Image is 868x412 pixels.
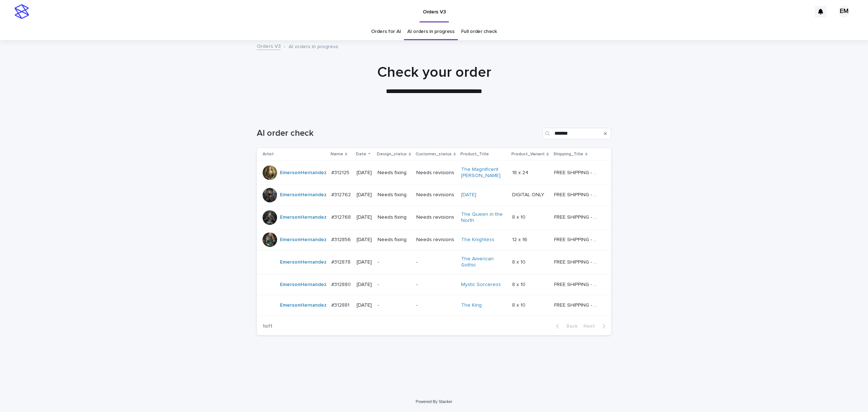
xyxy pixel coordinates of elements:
p: [DATE] [357,192,372,198]
p: 18 x 24 [512,168,530,176]
p: Product_Title [460,150,489,158]
a: [DATE] [461,192,476,198]
tr: EmersonHernandez #312125#312125 [DATE]Needs fixingNeeds revisionsThe Magnificent [PERSON_NAME] 18... [257,161,611,185]
a: Powered By Stacker [416,399,452,404]
p: Needs fixing [378,170,410,176]
tr: EmersonHernandez #312878#312878 [DATE]--The American Gothic 8 x 108 x 10 FREE SHIPPING - preview ... [257,250,611,274]
p: Needs revisions [416,237,455,243]
span: Back [562,324,578,329]
p: Needs revisions [416,170,455,176]
tr: EmersonHernandez #312762#312762 [DATE]Needs fixingNeeds revisions[DATE] DIGITAL ONLYDIGITAL ONLY ... [257,185,611,205]
p: - [378,302,410,308]
a: EmersonHernandez [280,192,327,198]
a: EmersonHernandez [280,282,327,288]
p: - [416,302,455,308]
p: Customer_status [416,150,452,158]
p: 12 x 16 [512,235,529,243]
a: AI orders in progress [407,23,455,40]
p: DIGITAL ONLY [512,190,546,198]
a: EmersonHernandez [280,214,327,220]
button: Next [580,323,611,329]
p: - [378,259,410,265]
p: [DATE] [357,237,372,243]
tr: EmersonHernandez #312856#312856 [DATE]Needs fixingNeeds revisionsThe Knightess 12 x 1612 x 16 FRE... [257,230,611,250]
p: 8 x 10 [512,258,527,265]
a: Full order check [461,23,497,40]
tr: EmersonHernandez #312768#312768 [DATE]Needs fixingNeeds revisionsThe Queen in the North 8 x 108 x... [257,205,611,230]
p: FREE SHIPPING - preview in 1-2 business days, after your approval delivery will take 5-10 b.d. [554,190,601,198]
p: [DATE] [357,282,372,288]
a: Orders V3 [257,42,281,50]
p: Shipping_Title [553,150,583,158]
a: Mystic Sorceress [461,282,501,288]
h1: Check your order [257,64,611,81]
p: 1 of 1 [257,318,278,335]
p: #312125 [331,168,351,176]
p: Needs revisions [416,214,455,220]
a: EmersonHernandez [280,302,327,308]
div: EM [838,6,850,17]
a: The King [461,302,482,308]
p: Design_status [377,150,407,158]
p: FREE SHIPPING - preview in 1-2 business days, after your approval delivery will take 5-10 b.d. [554,258,601,265]
p: AI orders in progress [289,42,338,50]
p: #312880 [331,280,352,288]
a: EmersonHernandez [280,170,327,176]
a: The Queen in the North [461,211,506,224]
p: Needs fixing [378,214,410,220]
input: Search [542,128,611,139]
p: - [416,259,455,265]
p: Artist [263,150,274,158]
tr: EmersonHernandez #312881#312881 [DATE]--The King 8 x 108 x 10 FREE SHIPPING - preview in 1-2 busi... [257,295,611,315]
p: [DATE] [357,214,372,220]
p: #312881 [331,301,351,308]
p: #312768 [331,213,352,220]
p: Needs revisions [416,192,455,198]
p: - [416,282,455,288]
a: The Magnificent [PERSON_NAME] [461,167,506,179]
p: FREE SHIPPING - preview in 1-2 business days, after your approval delivery will take 5-10 b.d. [554,280,601,288]
img: stacker-logo-s-only.png [14,4,29,19]
a: Orders for AI [371,23,401,40]
p: Product_Variant [511,150,545,158]
tr: EmersonHernandez #312880#312880 [DATE]--Mystic Sorceress 8 x 108 x 10 FREE SHIPPING - preview in ... [257,274,611,295]
p: FREE SHIPPING - preview in 1-2 business days, after your approval delivery will take 5-10 b.d. [554,235,601,243]
a: EmersonHernandez [280,237,327,243]
p: [DATE] [357,259,372,265]
p: FREE SHIPPING - preview in 1-2 business days, after your approval delivery will take 5-10 b.d. [554,168,601,176]
p: Date [356,150,366,158]
button: Back [550,323,580,329]
p: Name [331,150,343,158]
p: #312856 [331,235,352,243]
a: The Knightess [461,237,494,243]
p: Needs fixing [378,237,410,243]
a: EmersonHernandez [280,259,327,265]
p: - [378,282,410,288]
p: #312762 [331,190,352,198]
a: The American Gothic [461,256,506,268]
p: [DATE] [357,170,372,176]
p: [DATE] [357,302,372,308]
p: #312878 [331,258,352,265]
p: 8 x 10 [512,301,527,308]
span: Next [583,324,599,329]
p: Needs fixing [378,192,410,198]
p: 8 x 10 [512,280,527,288]
p: FREE SHIPPING - preview in 1-2 business days, after your approval delivery will take 5-10 b.d. [554,301,601,308]
p: FREE SHIPPING - preview in 1-2 business days, after your approval delivery will take 5-10 b.d. [554,213,601,220]
p: 8 x 10 [512,213,527,220]
h1: AI order check [257,128,540,139]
